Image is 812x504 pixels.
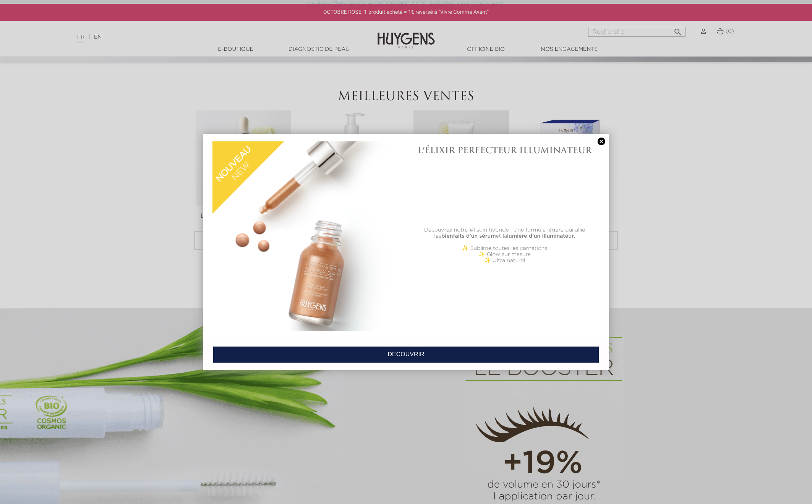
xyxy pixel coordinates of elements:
a: DÉCOUVRIR [213,346,599,363]
p: ✨ Sublime toutes les carnations [410,245,600,251]
h1: L'ÉLIXIR PERFECTEUR ILLUMINATEUR [410,145,600,155]
b: lumière d'un illuminateur [507,233,574,239]
p: ✨ Ultra naturel [410,258,600,264]
p: Découvrez notre #1 soin hybride ! Une formule légère qui allie les et la . [410,227,600,239]
b: bienfaits d'un sérum [441,233,496,239]
p: ✨ Glow sur mesure [410,251,600,258]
